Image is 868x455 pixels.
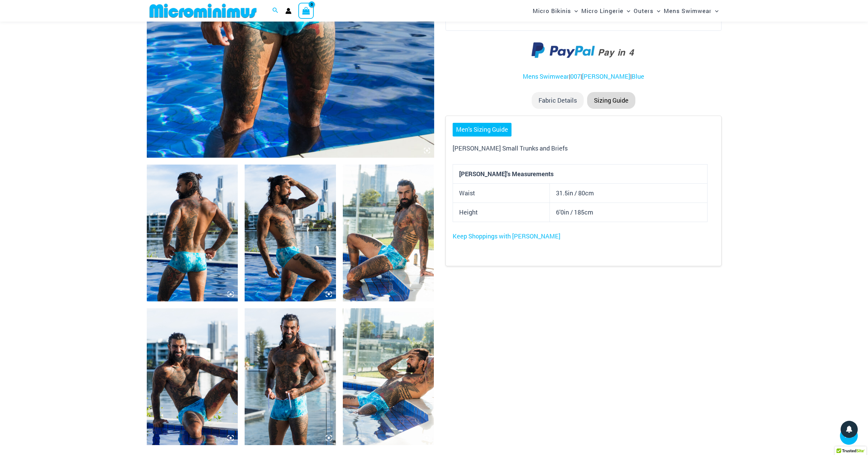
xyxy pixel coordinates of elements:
img: Bondi Ripples 007 Trunk [343,308,434,445]
a: Blue [632,72,644,80]
span: Menu Toggle [653,2,660,19]
a: Mens SwimwearMenu ToggleMenu Toggle [662,2,720,19]
span: Menu Toggle [571,2,578,19]
span: Menu Toggle [712,2,718,19]
span: Mens Swimwear [664,2,712,19]
img: MM SHOP LOGO FLAT [147,3,259,18]
td: Waist [453,184,550,203]
a: [PERSON_NAME] [582,72,630,80]
span: Menu Toggle [623,2,630,19]
p: [PERSON_NAME] Small Trunks and Briefs [453,143,707,154]
a: Keep Shoppings with [PERSON_NAME] [453,232,560,240]
a: Mens Swimwear [523,72,569,80]
th: [PERSON_NAME]'s Measurements [453,165,707,184]
a: Micro LingerieMenu ToggleMenu Toggle [580,2,632,19]
p: | | | [445,71,721,82]
a: View Shopping Cart, empty [298,3,314,18]
li: Sizing Guide [587,92,635,109]
span: Micro Lingerie [581,2,623,19]
span: Micro Bikinis [533,2,571,19]
img: Bondi Ripples 007 Trunk [343,165,434,301]
img: Bondi Ripples 007 Trunk [147,165,238,301]
a: Account icon link [285,8,292,14]
a: OutersMenu ToggleMenu Toggle [632,2,662,19]
a: Micro BikinisMenu ToggleMenu Toggle [531,2,580,19]
td: 6'0in / 185cm [550,203,707,222]
a: Men's Sizing Guide [453,123,511,136]
img: Bondi Ripples 007 Trunk [245,308,336,445]
td: Height [453,203,550,222]
a: Search icon link [272,6,278,15]
span: Outers [634,2,653,19]
nav: Site Navigation [530,1,722,21]
img: Bondi Ripples 007 Trunk [147,308,238,445]
li: Fabric Details [532,92,584,109]
td: 31.5in / 80cm [550,184,707,203]
a: 007 [570,72,581,80]
img: Bondi Ripples 007 Trunk [245,165,336,301]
